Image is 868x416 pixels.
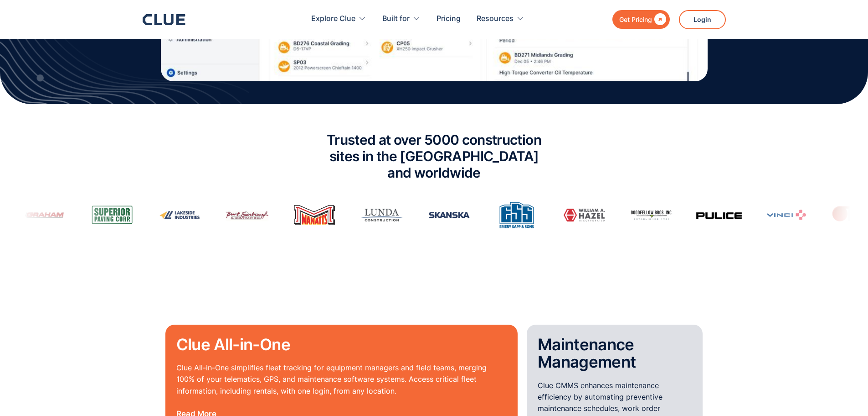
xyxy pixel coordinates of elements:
[695,212,740,219] img: Pulice
[176,336,507,353] h2: Clue All-in-One
[88,202,134,228] img: Superior Paving Corporation
[477,5,514,33] div: Resources
[619,14,652,25] div: Get Pricing
[538,336,692,371] h2: Maintenance Management
[382,5,410,33] div: Built for
[612,10,670,29] a: Get Pricing
[309,132,560,181] h2: Trusted at over 5000 construction sites in the [GEOGRAPHIC_DATA] and worldwide
[822,372,868,416] iframe: Chat Widget
[223,206,268,224] img: Brent Scarbrough & Co Inc
[493,192,538,238] img: Emery Sapp & Sons
[762,205,808,226] img: Vinci
[477,5,524,33] div: Resources
[679,10,726,29] a: Login
[652,14,666,25] div: 
[382,5,421,33] div: Built for
[425,206,471,224] img: Skanska
[311,5,355,33] div: Explore Clue
[437,5,461,33] a: Pricing
[560,206,606,224] img: William A. Hazel
[311,5,366,33] div: Explore Clue
[290,202,336,228] img: Manatt's Inc
[155,205,201,225] img: Lakeside Industries
[358,205,403,225] img: Lunda Construction
[21,205,66,225] img: Graham
[627,208,673,222] img: Goodfellow Bros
